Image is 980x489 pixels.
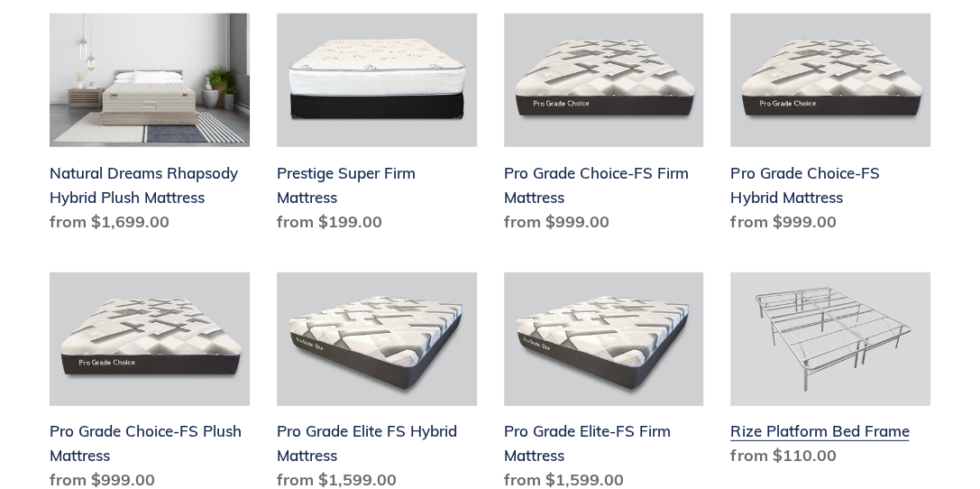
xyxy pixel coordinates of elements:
[730,272,930,475] a: Rize Platform Bed Frame
[504,14,704,241] a: Pro Grade Choice-FS Firm Mattress
[277,14,477,241] a: Prestige Super Firm Mattress
[730,14,930,241] a: Pro Grade Choice-FS Hybrid Mattress
[50,14,250,241] a: Natural Dreams Rhapsody Hybrid Plush Mattress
